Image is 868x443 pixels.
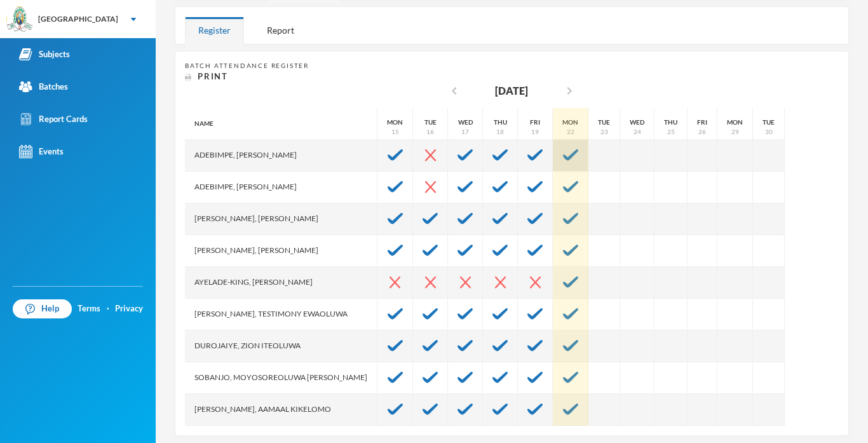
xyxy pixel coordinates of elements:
div: Mon [387,118,403,127]
a: Terms [78,303,100,315]
div: Wed [458,118,473,127]
div: 19 [531,127,539,137]
a: Privacy [115,303,143,315]
div: Fri [530,118,540,127]
i: chevron_right [562,83,577,99]
div: Events [19,145,64,158]
div: Register [185,17,244,44]
div: [PERSON_NAME], Testimony Ewaoluwa [185,299,377,331]
div: 26 [698,127,706,137]
div: Ayelade-king, [PERSON_NAME] [185,267,377,299]
div: 16 [426,127,434,137]
div: 17 [461,127,469,137]
div: [PERSON_NAME], [PERSON_NAME] [185,235,377,267]
div: Fri [697,118,707,127]
div: 29 [731,127,739,137]
div: 18 [496,127,504,137]
div: Thu [494,118,507,127]
div: Mon [727,118,743,127]
div: Name [185,108,377,140]
div: [PERSON_NAME], Aamaal Kikelomo [185,394,377,426]
div: Wed [630,118,644,127]
div: [DATE] [495,83,528,99]
div: Mon [562,118,578,127]
div: 30 [765,127,773,137]
div: · [107,303,109,315]
div: [PERSON_NAME], [PERSON_NAME] [185,203,377,235]
div: Tue [763,118,775,127]
div: Report [254,17,308,44]
div: Subjects [19,48,70,61]
div: Batches [19,80,68,93]
img: logo [7,7,32,32]
div: 22 [567,127,574,137]
div: Sobanjo, Moyosoreoluwa [PERSON_NAME] [185,362,377,394]
div: [GEOGRAPHIC_DATA] [38,13,118,25]
span: Batch Attendance Register [185,62,309,69]
i: chevron_left [447,83,462,99]
span: Print [198,71,228,81]
div: Tue [598,118,610,127]
div: Thu [664,118,677,127]
div: Durojaiye, Zion Iteoluwa [185,331,377,362]
div: Tue [424,118,437,127]
div: Report Cards [19,112,88,126]
a: Help [13,299,72,318]
div: 24 [634,127,641,137]
div: 23 [600,127,608,137]
div: 15 [391,127,399,137]
div: Adebimpe, [PERSON_NAME] [185,172,377,203]
div: 25 [667,127,675,137]
div: Adebimpe, [PERSON_NAME] [185,140,377,172]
